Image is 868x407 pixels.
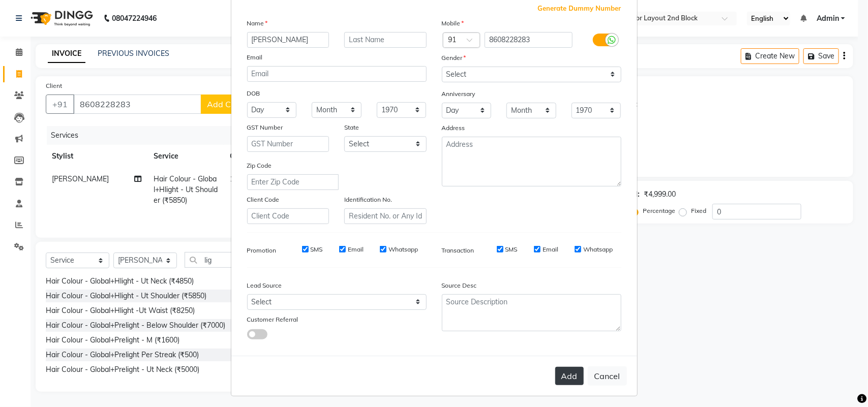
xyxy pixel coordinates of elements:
[442,19,464,28] label: Mobile
[311,245,323,254] label: SMS
[247,281,282,290] label: Lead Source
[442,281,477,290] label: Source Desc
[247,195,280,204] label: Client Code
[247,246,277,255] label: Promotion
[583,245,613,254] label: Whatsapp
[247,89,260,98] label: DOB
[388,245,418,254] label: Whatsapp
[247,161,272,170] label: Zip Code
[344,32,427,48] input: Last Name
[344,195,392,204] label: Identification No.
[247,123,283,132] label: GST Number
[442,89,475,99] label: Anniversary
[247,315,298,324] label: Customer Referral
[442,246,474,255] label: Transaction
[247,19,268,28] label: Name
[543,245,558,254] label: Email
[344,208,427,224] input: Resident No. or Any Id
[344,123,359,132] label: State
[442,123,465,133] label: Address
[555,367,584,385] button: Add
[247,136,330,152] input: GST Number
[247,66,427,82] input: Email
[247,32,330,48] input: First Name
[485,32,573,48] input: Mobile
[505,245,518,254] label: SMS
[348,245,364,254] label: Email
[538,4,621,14] span: Generate Dummy Number
[588,366,627,386] button: Cancel
[247,174,339,190] input: Enter Zip Code
[247,53,263,62] label: Email
[442,53,466,62] label: Gender
[247,208,330,224] input: Client Code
